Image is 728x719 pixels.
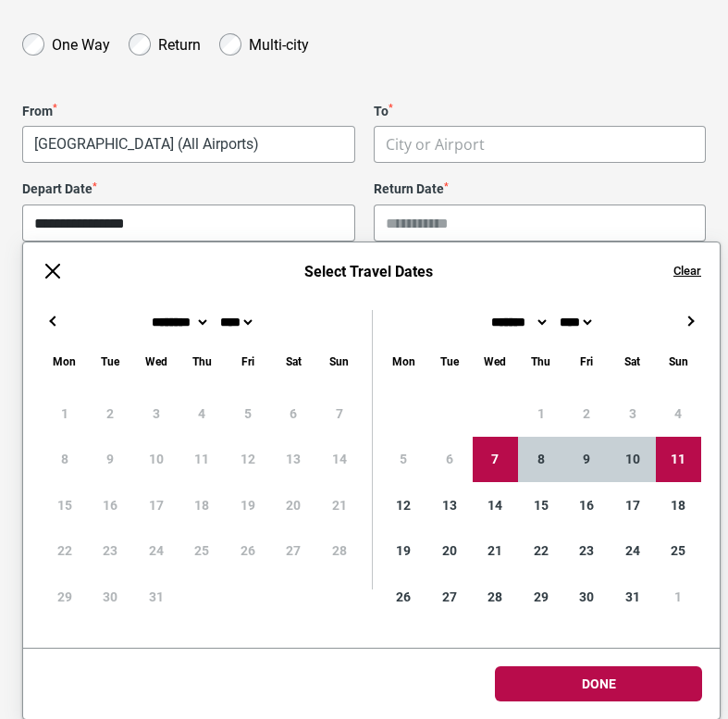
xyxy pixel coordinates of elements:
div: Saturday [610,351,656,372]
div: 31 [610,574,656,620]
div: 1 [656,574,702,620]
div: 25 [656,528,702,575]
h6: Select Travel Dates [82,263,655,280]
div: 24 [610,528,656,575]
div: 23 [564,528,611,575]
div: 20 [426,528,473,575]
div: 28 [473,574,519,620]
div: 16 [564,482,611,528]
div: 27 [426,574,473,620]
div: 12 [381,482,427,528]
div: Sunday [316,351,363,372]
label: Multi-city [249,31,309,54]
span: City or Airport [374,126,707,163]
label: Depart Date [22,181,355,197]
div: 13 [426,482,473,528]
label: Return [158,31,201,54]
div: Tuesday [88,351,134,372]
div: 22 [518,528,564,575]
div: Friday [564,351,611,372]
label: One Way [52,31,110,54]
div: 21 [473,528,519,575]
div: 26 [381,574,427,620]
div: Thursday [518,351,564,372]
div: 15 [518,482,564,528]
div: 14 [473,482,519,528]
button: ← [42,310,64,332]
div: 17 [610,482,656,528]
div: Saturday [271,351,317,372]
div: 10 [610,437,656,483]
label: Return Date [374,181,707,197]
div: 11 [656,437,702,483]
div: 30 [564,574,611,620]
button: → [679,310,701,332]
div: Friday [225,351,271,372]
span: Melbourne, Australia [22,126,355,163]
span: City or Airport [375,127,706,163]
div: 19 [381,528,427,575]
button: Done [495,666,702,701]
div: 29 [518,574,564,620]
div: Wednesday [133,351,179,372]
span: Melbourne, Australia [23,127,354,162]
div: 8 [518,437,564,483]
div: Wednesday [473,351,519,372]
div: Monday [381,351,427,372]
label: From [22,104,355,119]
div: Sunday [656,351,702,372]
div: Tuesday [426,351,473,372]
div: 18 [656,482,702,528]
div: 7 [473,437,519,483]
div: Monday [42,351,88,372]
label: To [374,104,707,119]
div: Thursday [179,351,226,372]
span: City or Airport [386,134,485,155]
div: 9 [564,437,611,483]
button: Clear [673,263,701,279]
